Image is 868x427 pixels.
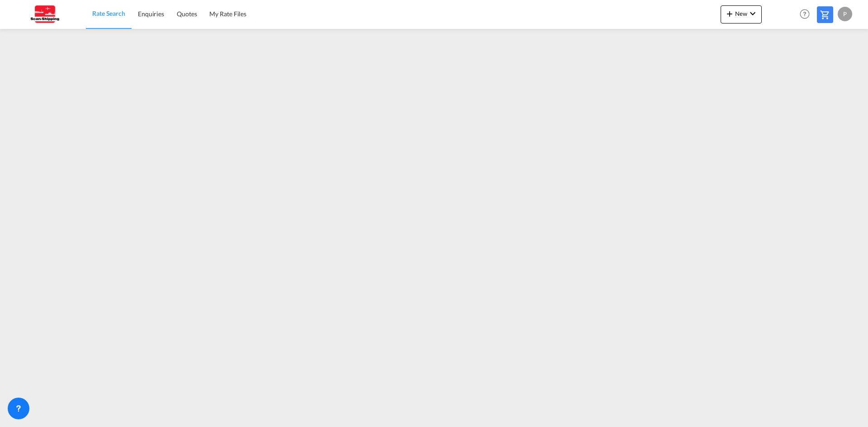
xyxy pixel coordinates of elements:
[724,10,758,17] span: New
[92,9,125,17] span: Rate Search
[177,10,197,18] span: Quotes
[797,6,817,23] div: Help
[797,6,812,22] span: Help
[721,5,762,23] button: icon-plus 400-fgNewicon-chevron-down
[209,10,246,18] span: My Rate Files
[838,7,852,21] div: P
[724,8,735,19] md-icon: icon-plus 400-fg
[747,8,758,19] md-icon: icon-chevron-down
[14,4,75,24] img: 123b615026f311ee80dabbd30bc9e10f.jpg
[138,10,164,18] span: Enquiries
